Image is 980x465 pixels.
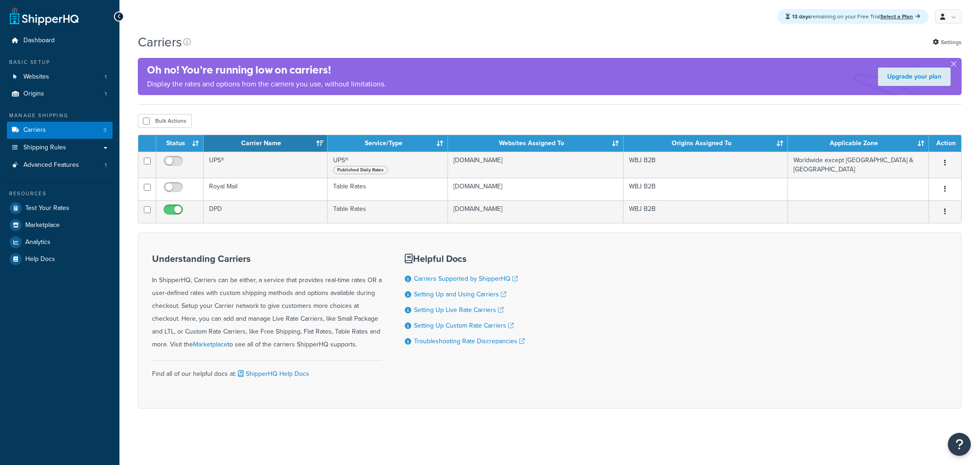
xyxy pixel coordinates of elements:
h3: Helpful Docs [405,254,525,264]
span: Carriers [23,126,46,134]
span: Marketplace [25,221,60,229]
span: Test Your Rates [25,204,69,212]
div: Basic Setup [7,58,113,66]
a: Help Docs [7,251,113,267]
a: Carriers 3 [7,122,113,139]
a: Settings [933,36,962,49]
a: Troubleshooting Rate Discrepancies [414,336,525,346]
td: [DOMAIN_NAME] [448,152,623,178]
div: Find all of our helpful docs at: [152,360,382,380]
span: 1 [105,73,107,81]
li: Websites [7,68,113,85]
div: Resources [7,190,113,198]
th: Applicable Zone: activate to sort column ascending [788,135,929,152]
a: Origins 1 [7,85,113,102]
a: Carriers Supported by ShipperHQ [414,274,518,284]
td: UPS® [328,152,448,178]
a: Marketplace [193,340,227,349]
td: WBJ B2B [623,178,787,200]
span: Published Daily Rates [333,166,388,174]
a: Marketplace [7,217,113,233]
span: Dashboard [23,37,55,45]
th: Status: activate to sort column ascending [156,135,204,152]
span: Help Docs [25,255,55,263]
li: Carriers [7,122,113,139]
a: Select a Plan [880,12,920,21]
td: Table Rates [328,200,448,223]
a: Websites 1 [7,68,113,85]
a: Shipping Rules [7,139,113,156]
li: Origins [7,85,113,102]
span: Origins [23,90,44,98]
td: WBJ B2B [623,152,787,178]
span: 1 [105,161,107,169]
th: Carrier Name: activate to sort column ascending [204,135,328,152]
button: Open Resource Center [948,433,971,456]
a: Analytics [7,234,113,250]
th: Origins Assigned To: activate to sort column ascending [623,135,787,152]
a: Dashboard [7,32,113,49]
span: Websites [23,73,49,81]
h1: Carriers [138,33,182,51]
span: Advanced Features [23,161,79,169]
td: Royal Mail [204,178,328,200]
th: Service/Type: activate to sort column ascending [328,135,448,152]
a: Advanced Features 1 [7,157,113,174]
span: 3 [103,126,107,134]
span: Analytics [25,238,51,246]
th: Websites Assigned To: activate to sort column ascending [448,135,623,152]
td: Table Rates [328,178,448,200]
td: DPD [204,200,328,223]
td: UPS® [204,152,328,178]
a: Setting Up and Using Carriers [414,289,506,299]
div: In ShipperHQ, Carriers can be either, a service that provides real-time rates OR a user-defined r... [152,254,382,351]
td: [DOMAIN_NAME] [448,200,623,223]
a: ShipperHQ Help Docs [236,369,309,379]
a: Test Your Rates [7,200,113,216]
td: Worldwide except [GEOGRAPHIC_DATA] & [GEOGRAPHIC_DATA] [788,152,929,178]
a: Upgrade your plan [878,68,951,86]
a: Setting Up Custom Rate Carriers [414,321,514,330]
td: [DOMAIN_NAME] [448,178,623,200]
p: Display the rates and options from the carriers you use, without limitations. [147,78,386,91]
span: 1 [105,90,107,98]
strong: 13 days [792,12,811,21]
a: ShipperHQ Home [10,7,79,25]
th: Action [929,135,961,152]
div: remaining on your Free Trial [777,9,929,24]
h3: Understanding Carriers [152,254,382,264]
a: Setting Up Live Rate Carriers [414,305,504,315]
span: Shipping Rules [23,144,66,152]
td: WBJ B2B [623,200,787,223]
h4: Oh no! You’re running low on carriers! [147,62,386,78]
li: Advanced Features [7,157,113,174]
button: Bulk Actions [138,114,192,128]
div: Manage Shipping [7,112,113,119]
